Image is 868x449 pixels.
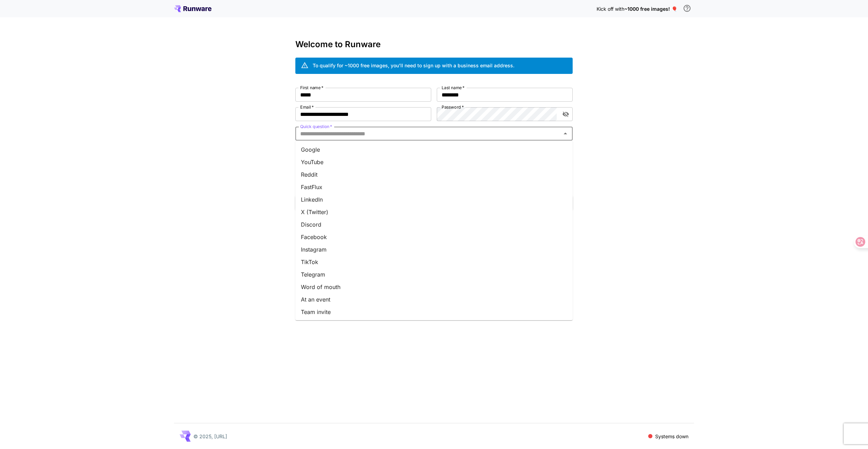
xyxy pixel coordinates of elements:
li: X (Twitter) [295,206,573,218]
label: Email [300,104,314,110]
li: Word of mouth [295,281,573,293]
li: LinkedIn [295,193,573,206]
label: First name [300,85,323,91]
label: Last name [442,85,465,91]
li: Instagram [295,243,573,256]
button: In order to qualify for free credit, you need to sign up with a business email address and click ... [680,1,694,15]
li: Google [295,143,573,156]
li: At an event [295,293,573,306]
li: Facebook [295,231,573,243]
li: Reddit [295,168,573,181]
li: YouTube [295,156,573,168]
label: Password [442,104,464,110]
span: ~1000 free images! 🎈 [624,6,677,12]
li: Team invite [295,306,573,318]
button: Close [561,129,570,138]
span: Kick off with [597,6,624,12]
label: Quick question [300,124,332,129]
li: Discord [295,218,573,231]
li: Other [295,318,573,331]
div: To qualify for ~1000 free images, you’ll need to sign up with a business email address. [313,62,514,69]
li: FastFlux [295,181,573,193]
li: TikTok [295,256,573,268]
h3: Welcome to Runware [295,40,573,49]
p: © 2025, [URL] [193,433,227,440]
li: Telegram [295,268,573,281]
p: Systems down [655,433,688,440]
button: toggle password visibility [559,108,572,120]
